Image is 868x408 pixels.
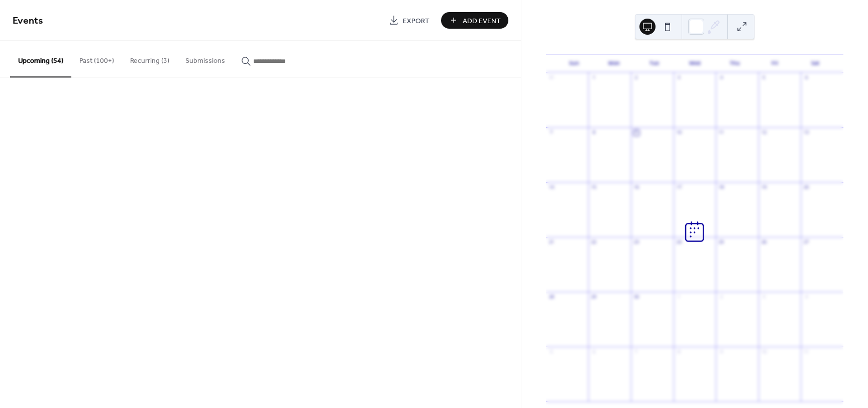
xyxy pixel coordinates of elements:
[803,349,809,355] div: 11
[803,294,809,300] div: 4
[676,239,682,246] div: 24
[381,12,437,29] a: Export
[633,74,639,80] div: 2
[594,54,634,72] div: Mon
[761,349,767,355] div: 10
[441,12,508,29] button: Add Event
[715,54,755,72] div: Thu
[549,130,555,136] div: 7
[718,239,724,246] div: 25
[554,54,594,72] div: Sun
[633,239,639,246] div: 23
[633,130,639,136] div: 9
[676,185,682,191] div: 17
[549,349,555,355] div: 5
[549,294,555,300] div: 28
[718,74,724,80] div: 4
[13,11,43,31] span: Events
[177,41,233,76] button: Submissions
[795,54,835,72] div: Sat
[676,130,682,136] div: 10
[591,130,597,136] div: 8
[463,16,501,26] span: Add Event
[549,185,555,191] div: 14
[403,16,429,26] span: Export
[803,74,809,80] div: 6
[633,185,639,191] div: 16
[71,41,122,76] button: Past (100+)
[718,349,724,355] div: 9
[803,185,809,191] div: 20
[591,74,597,80] div: 1
[761,130,767,136] div: 12
[591,239,597,246] div: 22
[718,130,724,136] div: 11
[10,41,71,77] button: Upcoming (54)
[761,74,767,80] div: 5
[761,185,767,191] div: 19
[676,294,682,300] div: 1
[718,185,724,191] div: 18
[755,54,795,72] div: Fri
[591,185,597,191] div: 15
[803,239,809,246] div: 27
[761,294,767,300] div: 3
[675,54,715,72] div: Wed
[634,54,675,72] div: Tue
[761,239,767,246] div: 26
[676,349,682,355] div: 8
[122,41,177,76] button: Recurring (3)
[718,294,724,300] div: 2
[676,74,682,80] div: 3
[803,130,809,136] div: 13
[549,74,555,80] div: 31
[549,239,555,246] div: 21
[591,294,597,300] div: 29
[591,349,597,355] div: 6
[633,349,639,355] div: 7
[633,294,639,300] div: 30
